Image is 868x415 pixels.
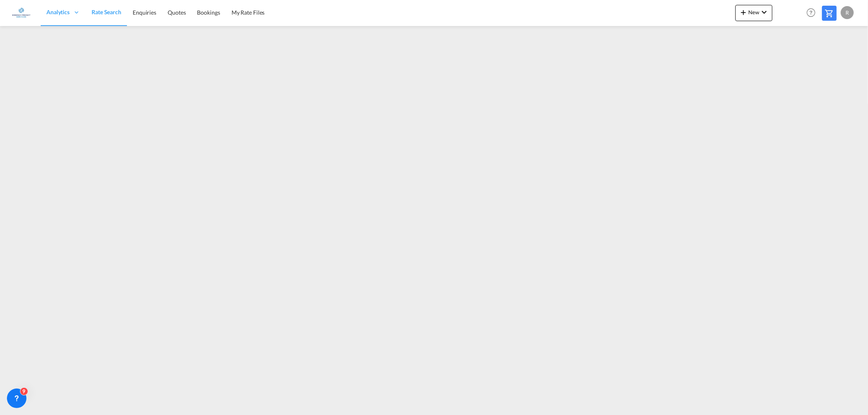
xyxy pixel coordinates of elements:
md-icon: icon-chevron-down [759,7,769,17]
span: Quotes [168,9,186,16]
div: R [841,6,854,19]
span: New [739,9,769,15]
button: icon-plus 400-fgNewicon-chevron-down [735,5,772,21]
span: Bookings [197,9,220,16]
div: Help [804,6,822,20]
span: My Rate Files [232,9,265,16]
img: e1326340b7c511ef854e8d6a806141ad.jpg [12,4,31,22]
span: Enquiries [133,9,156,16]
md-icon: icon-plus 400-fg [739,7,748,17]
span: Analytics [46,8,70,16]
span: Help [804,6,818,20]
span: Rate Search [92,9,121,15]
